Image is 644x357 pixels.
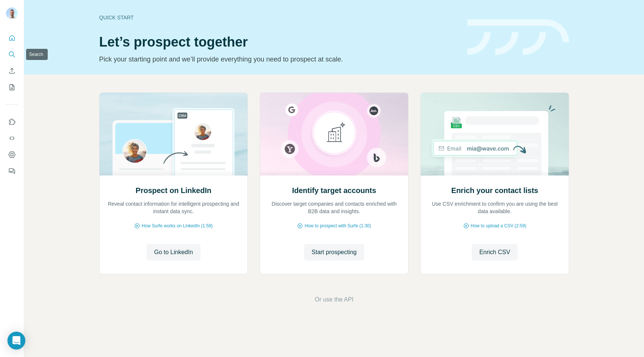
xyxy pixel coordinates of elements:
button: Search [6,48,18,61]
button: Use Surfe on LinkedIn [6,115,18,129]
button: Quick start [6,31,18,45]
img: Prospect on LinkedIn [99,93,248,176]
button: Enrich CSV [6,64,18,78]
img: Enrich your contact lists [420,93,569,176]
p: Discover target companies and contacts enriched with B2B data and insights. [268,200,401,215]
span: How to upload a CSV (2:59) [471,222,526,229]
h2: Enrich your contact lists [451,185,538,196]
img: Identify target accounts [260,93,408,176]
span: Go to LinkedIn [154,248,193,257]
span: How to prospect with Surfe (1:30) [304,222,371,229]
span: Start prospecting [312,248,357,257]
button: Go to LinkedIn [146,244,200,260]
button: Feedback [6,164,18,178]
button: Or use the API [315,295,353,304]
button: Dashboard [6,148,18,161]
span: Enrich CSV [479,248,510,257]
div: Quick start [99,14,458,21]
img: banner [467,19,569,56]
button: My lists [6,80,18,94]
button: Enrich CSV [472,244,518,260]
span: How Surfe works on LinkedIn (1:58) [142,222,213,229]
p: Pick your starting point and we’ll provide everything you need to prospect at scale. [99,54,458,64]
div: Open Intercom Messenger [7,332,25,350]
p: Use CSV enrichment to confirm you are using the best data available. [428,200,561,215]
h2: Identify target accounts [292,185,376,196]
button: Use Surfe API [6,132,18,145]
button: Start prospecting [304,244,364,260]
h1: Let’s prospect together [99,35,458,50]
img: Avatar [6,7,18,19]
h2: Prospect on LinkedIn [136,185,211,196]
p: Reveal contact information for intelligent prospecting and instant data sync. [107,200,240,215]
